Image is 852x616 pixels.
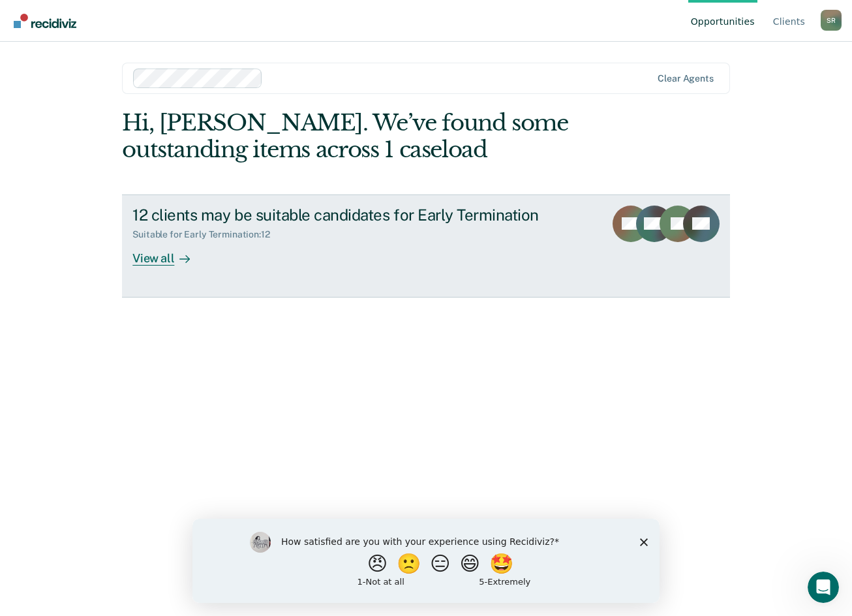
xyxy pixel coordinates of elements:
div: Hi, [PERSON_NAME]. We’ve found some outstanding items across 1 caseload [122,110,608,163]
iframe: Intercom live chat [808,572,839,603]
div: 12 clients may be suitable candidates for Early Termination [132,206,590,224]
div: View all [132,240,205,266]
div: Suitable for Early Termination : 12 [132,229,280,240]
img: Recidiviz [14,14,76,28]
div: Clear agents [658,73,713,84]
div: S R [821,10,842,31]
iframe: Survey by Kim from Recidiviz [192,519,660,603]
a: 12 clients may be suitable candidates for Early TerminationSuitable for Early Termination:12View all [122,194,730,298]
button: Profile dropdown button [821,10,842,31]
